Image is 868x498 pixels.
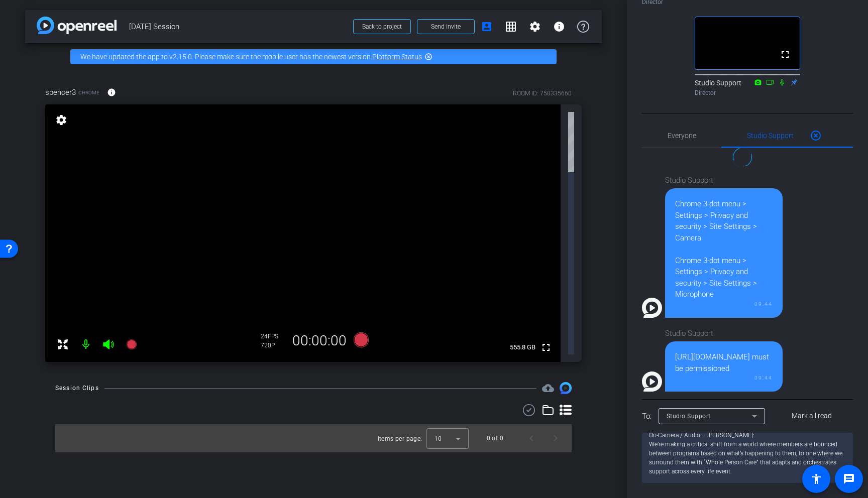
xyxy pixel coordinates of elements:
mat-icon: settings [54,114,68,126]
button: Back to project [353,19,411,34]
a: Platform Status [372,53,422,61]
div: 00:00:00 [286,332,353,349]
div: [URL][DOMAIN_NAME] must be permissioned [675,351,773,374]
span: Chrome [78,89,99,96]
img: app-logo [37,17,117,34]
button: Previous page [519,426,544,450]
button: Mark all read [771,407,853,425]
div: 24 [261,332,286,340]
span: Back to project [362,23,402,30]
div: 09:44 [675,374,773,382]
div: Studio Support [695,78,800,97]
mat-icon: fullscreen [779,49,791,61]
span: [DATE] Session [129,17,347,37]
span: spencer3 [45,87,76,98]
button: Next page [544,426,568,450]
img: Profile [642,298,662,318]
span: Studio Support [667,413,711,420]
span: Mark all read [792,411,832,421]
div: 0 of 0 [487,433,503,443]
mat-icon: grid_on [505,21,517,33]
div: Items per page: [378,434,422,444]
span: Destinations for your clips [542,382,554,394]
img: Session clips [560,382,572,394]
img: Loading Spinner [730,145,755,170]
mat-icon: account_box [481,21,493,33]
mat-icon: fullscreen [540,341,552,353]
span: Everyone [668,132,696,139]
div: 09:44 [675,300,773,308]
div: Studio Support [665,328,783,339]
span: Studio Support [747,132,794,139]
mat-icon: message [843,473,855,485]
img: Profile [642,371,662,392]
div: Session Clips [55,383,99,393]
mat-icon: cloud_upload [542,382,554,394]
div: ROOM ID: 750335660 [513,89,572,98]
div: 720P [261,341,286,349]
span: Send invite [431,23,461,31]
button: Send invite [417,19,475,34]
mat-icon: highlight_off [810,130,822,142]
mat-icon: accessibility [810,473,822,485]
span: FPS [268,333,278,340]
div: Chrome 3-dot menu > Settings > Privacy and security > Site Settings > Camera Chrome 3-dot menu > ... [675,198,773,300]
div: We have updated the app to v2.15.0. Please make sure the mobile user has the newest version. [70,49,557,64]
div: Studio Support [665,175,783,186]
div: Director [695,88,800,97]
mat-icon: info [107,88,116,97]
mat-icon: info [553,21,565,33]
span: 555.8 GB [506,341,539,353]
div: To: [642,411,652,422]
mat-icon: settings [529,21,541,33]
mat-icon: highlight_off [424,53,432,61]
